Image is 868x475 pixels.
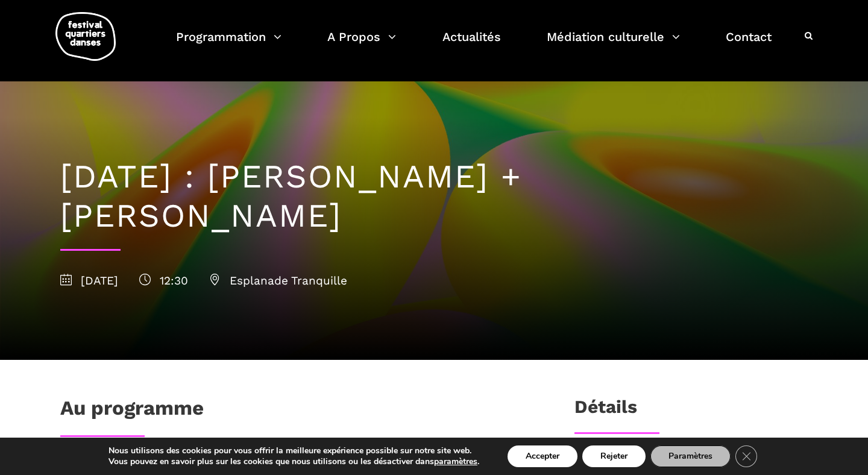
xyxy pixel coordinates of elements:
h3: Détails [574,396,637,426]
a: Programmation [176,27,281,62]
span: 12:30 [139,274,188,288]
a: Actualités [442,27,501,62]
span: Esplanade Tranquille [209,274,347,288]
img: logo-fqd-med [55,12,116,61]
span: [DATE] [60,274,118,288]
button: paramètres [434,456,477,467]
h1: [DATE] : [PERSON_NAME] + [PERSON_NAME] [60,157,808,236]
p: Vous pouvez en savoir plus sur les cookies que nous utilisons ou les désactiver dans . [108,456,479,467]
a: Contact [726,27,772,62]
button: Accepter [508,445,577,467]
button: Rejeter [582,445,646,467]
button: Paramètres [650,445,731,467]
a: A Propos [327,27,396,62]
h1: Au programme [60,396,204,426]
p: Nous utilisons des cookies pour vous offrir la meilleure expérience possible sur notre site web. [108,445,479,456]
a: Médiation culturelle [547,27,680,62]
button: Close GDPR Cookie Banner [735,445,757,467]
